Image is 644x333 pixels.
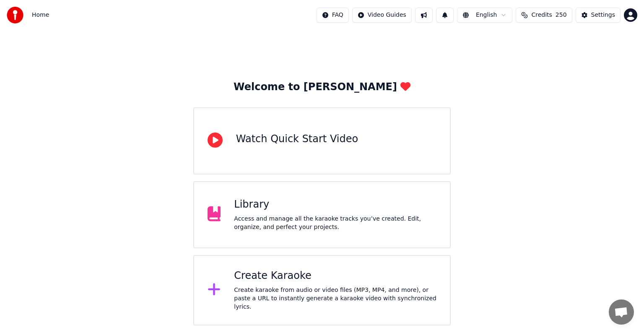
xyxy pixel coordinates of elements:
[234,198,436,211] div: Library
[234,286,436,311] div: Create karaoke from audio or video files (MP3, MP4, and more), or paste a URL to instantly genera...
[576,8,621,23] button: Settings
[317,8,349,23] button: FAQ
[556,11,567,19] span: 250
[352,8,412,23] button: Video Guides
[234,215,436,232] div: Access and manage all the karaoke tracks you’ve created. Edit, organize, and perfect your projects.
[32,11,49,19] span: Home
[531,11,552,19] span: Credits
[234,81,410,94] div: Welcome to [PERSON_NAME]
[591,11,615,19] div: Settings
[609,299,634,325] div: Open chat
[7,7,23,23] img: youka
[234,269,436,283] div: Create Karaoke
[516,8,572,23] button: Credits250
[236,133,358,146] div: Watch Quick Start Video
[32,11,49,19] nav: breadcrumb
